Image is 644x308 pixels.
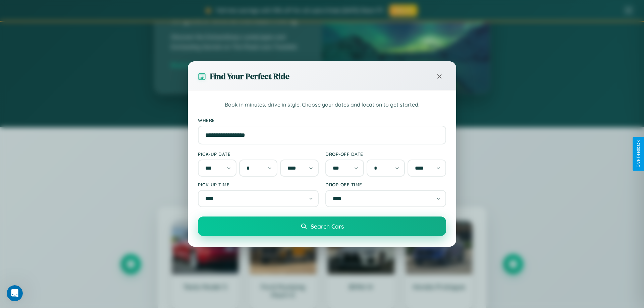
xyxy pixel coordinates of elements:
[325,182,446,187] label: Drop-off Time
[198,151,319,157] label: Pick-up Date
[311,223,344,230] span: Search Cars
[198,182,319,187] label: Pick-up Time
[198,101,446,109] p: Book in minutes, drive in style. Choose your dates and location to get started.
[325,151,446,157] label: Drop-off Date
[210,71,289,82] h3: Find Your Perfect Ride
[198,117,446,123] label: Where
[198,217,446,236] button: Search Cars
